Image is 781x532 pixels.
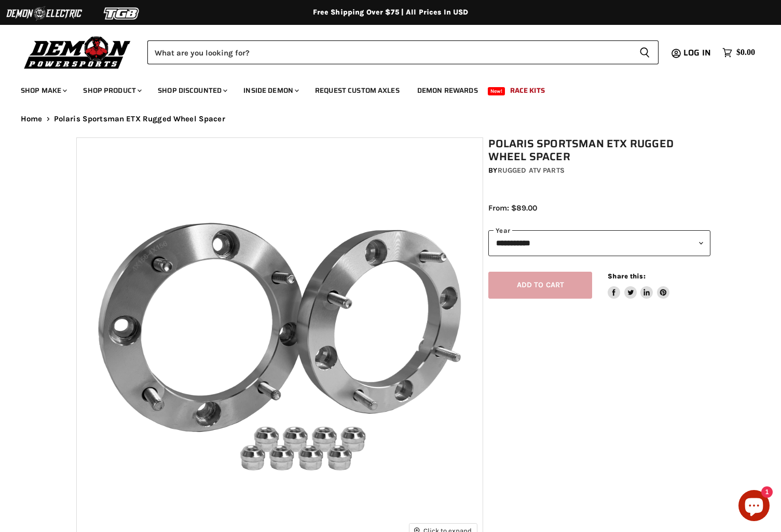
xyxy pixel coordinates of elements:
select: year [488,230,710,256]
img: TGB Logo 2 [83,4,161,23]
span: Polaris Sportsman ETX Rugged Wheel Spacer [54,115,225,123]
div: by [488,165,710,176]
a: Rugged ATV Parts [498,166,565,175]
span: $0.00 [736,48,755,58]
h1: Polaris Sportsman ETX Rugged Wheel Spacer [488,137,710,163]
a: Shop Discounted [150,80,234,101]
a: Home [21,115,43,123]
a: Log in [679,48,717,58]
a: Inside Demon [236,80,305,101]
span: Log in [683,46,711,59]
ul: Main menu [13,76,752,101]
a: Shop Product [75,80,148,101]
a: Race Kits [502,80,553,101]
span: New! [488,87,505,95]
a: Shop Make [13,80,73,101]
span: Share this: [608,272,645,280]
button: Search [631,40,659,64]
img: Demon Electric Logo 2 [5,4,83,23]
inbox-online-store-chat: Shopify online store chat [735,490,773,524]
a: Request Custom Axles [307,80,407,101]
form: Product [147,40,659,64]
img: Demon Powersports [21,34,134,71]
a: Demon Rewards [409,80,486,101]
a: $0.00 [717,45,760,60]
input: Search [147,40,631,64]
aside: Share this: [608,272,669,299]
span: From: $89.00 [488,203,537,213]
